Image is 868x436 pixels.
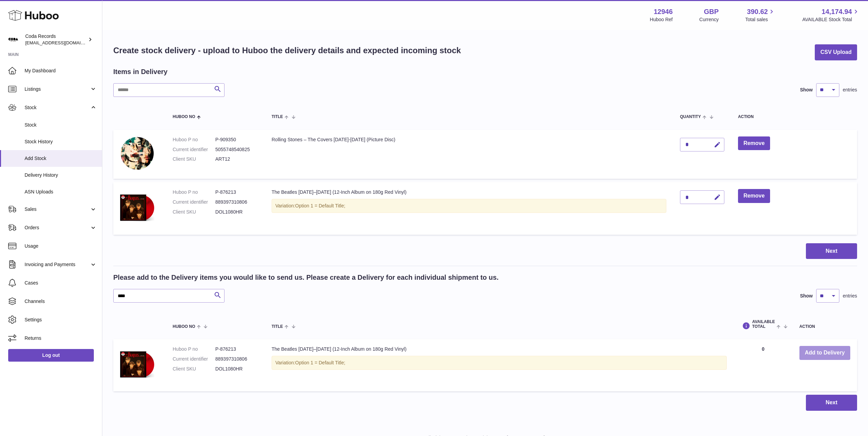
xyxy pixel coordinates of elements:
[752,320,775,329] span: AVAILABLE Total
[113,273,498,282] h2: Please add to the Delivery items you would like to send us. Please create a Delivery for each ind...
[25,86,90,92] span: Listings
[799,324,850,329] div: Action
[215,209,258,215] dd: DOL1080HR
[272,324,283,329] span: Title
[25,298,97,305] span: Channels
[25,104,90,111] span: Stock
[120,136,154,171] img: Rolling Stones – The Covers 1963-1964 (Picture Disc)
[25,206,90,213] span: Sales
[25,40,100,45] span: [EMAIL_ADDRESS][DOMAIN_NAME]
[265,182,673,234] td: The Beatles [DATE]–[DATE] (12-Inch Album on 180g Red Vinyl)
[822,7,852,16] span: 14,174.94
[738,189,770,203] button: Remove
[215,156,258,162] dd: ART12
[25,189,97,195] span: ASN Uploads
[25,68,97,74] span: My Dashboard
[802,16,860,23] span: AVAILABLE Stock Total
[800,87,813,93] label: Show
[215,346,258,352] dd: P-876213
[738,136,770,150] button: Remove
[272,115,283,119] span: Title
[173,209,215,215] dt: Client SKU
[215,136,258,143] dd: P-909350
[265,130,673,179] td: Rolling Stones – The Covers [DATE]-[DATE] (Picture Disc)
[173,146,215,153] dt: Current identifier
[680,115,701,119] span: Quantity
[25,122,97,128] span: Stock
[802,7,860,23] a: 14,174.94 AVAILABLE Stock Total
[295,203,345,208] span: Option 1 = Default Title;
[806,243,857,259] button: Next
[215,356,258,362] dd: 889397310806
[799,346,850,360] button: Add to Delivery
[173,199,215,205] dt: Current identifier
[25,335,97,341] span: Returns
[215,366,258,372] dd: DOL1080HR
[113,45,461,56] h1: Create stock delivery - upload to Huboo the delivery details and expected incoming stock
[704,7,719,16] strong: GBP
[745,7,776,23] a: 390.62 Total sales
[272,199,666,213] div: Variation:
[25,155,97,162] span: Add Stock
[120,189,154,226] img: The Beatles 1958–1962 (12-Inch Album on 180g Red Vinyl)
[738,115,850,119] div: Action
[173,356,215,362] dt: Current identifier
[295,360,345,365] span: Option 1 = Default Title;
[25,139,97,145] span: Stock History
[25,33,87,46] div: Coda Records
[173,346,215,352] dt: Huboo P no
[25,172,97,178] span: Delivery History
[745,16,776,23] span: Total sales
[215,189,258,195] dd: P-876213
[815,44,857,60] button: CSV Upload
[8,34,18,45] img: haz@pcatmedia.com
[120,346,154,383] img: The Beatles 1958–1962 (12-Inch Album on 180g Red Vinyl)
[843,293,857,299] span: entries
[25,243,97,249] span: Usage
[215,199,258,205] dd: 889397310806
[272,356,727,370] div: Variation:
[25,261,90,268] span: Invoicing and Payments
[25,317,97,323] span: Settings
[800,293,813,299] label: Show
[747,7,768,16] span: 390.62
[113,67,168,76] h2: Items in Delivery
[654,7,673,16] strong: 12946
[173,366,215,372] dt: Client SKU
[173,189,215,195] dt: Huboo P no
[265,339,734,391] td: The Beatles [DATE]–[DATE] (12-Inch Album on 180g Red Vinyl)
[806,395,857,411] button: Next
[699,16,719,23] div: Currency
[173,115,195,119] span: Huboo no
[173,324,195,329] span: Huboo no
[25,280,97,286] span: Cases
[8,349,94,361] a: Log out
[25,224,90,231] span: Orders
[173,156,215,162] dt: Client SKU
[173,136,215,143] dt: Huboo P no
[734,339,792,391] td: 0
[650,16,673,23] div: Huboo Ref
[215,146,258,153] dd: 5055748540825
[843,87,857,93] span: entries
